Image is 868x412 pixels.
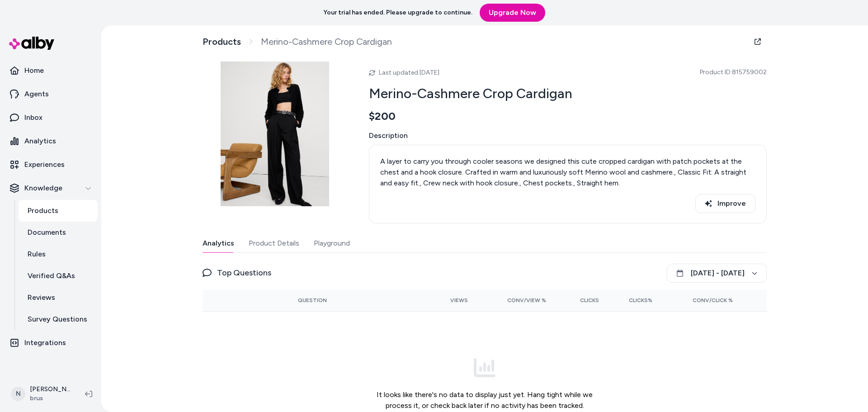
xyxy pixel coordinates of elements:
[323,8,472,17] p: Your trial has ended. Please upgrade to continue.
[4,154,98,175] a: Experiences
[450,297,468,304] span: Views
[4,130,98,152] a: Analytics
[203,234,234,252] button: Analytics
[30,385,71,394] p: [PERSON_NAME]
[28,314,87,325] p: Survey Questions
[30,394,71,403] span: brus
[4,83,98,105] a: Agents
[203,36,392,47] nav: breadcrumb
[28,227,66,238] p: Documents
[28,249,46,260] p: Rules
[28,292,55,303] p: Reviews
[203,36,241,47] a: Products
[19,287,98,308] a: Reviews
[9,37,54,50] img: alby Logo
[24,337,66,348] p: Integrations
[379,69,439,76] span: Last updated [DATE]
[19,200,98,222] a: Products
[217,266,271,279] span: Top Questions
[11,387,25,401] span: N
[19,222,98,243] a: Documents
[4,107,98,128] a: Inbox
[580,297,599,304] span: Clicks
[24,136,56,147] p: Analytics
[667,293,733,308] button: Conv/Click %
[19,265,98,287] a: Verified Q&As
[28,270,75,281] p: Verified Q&As
[261,36,392,47] span: Merino-Cashmere Crop Cardigan
[19,308,98,330] a: Survey Questions
[298,293,327,308] button: Question
[380,156,755,189] p: A layer to carry you through cooler seasons we designed this cute cropped cardigan with patch poc...
[24,89,49,99] p: Agents
[561,293,599,308] button: Clicks
[480,4,545,22] a: Upgrade Now
[4,177,98,199] button: Knowledge
[695,194,755,213] button: Improve
[369,130,767,141] span: Description
[369,109,396,123] span: $200
[693,297,733,304] span: Conv/Click %
[203,62,347,206] img: cn60057124.jpg
[482,293,546,308] button: Conv/View %
[700,68,767,77] span: Product ID: 815759002
[667,264,767,283] button: [DATE] - [DATE]
[429,293,468,308] button: Views
[24,112,42,123] p: Inbox
[298,297,327,304] span: Question
[4,332,98,354] a: Integrations
[24,159,65,170] p: Experiences
[5,379,78,408] button: N[PERSON_NAME]brus
[28,205,58,216] p: Products
[19,243,98,265] a: Rules
[629,297,652,304] span: Clicks%
[249,234,299,252] button: Product Details
[613,293,652,308] button: Clicks%
[24,183,62,194] p: Knowledge
[24,65,44,76] p: Home
[4,60,98,81] a: Home
[369,85,767,102] h2: Merino-Cashmere Crop Cardigan
[507,297,546,304] span: Conv/View %
[314,234,350,252] button: Playground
